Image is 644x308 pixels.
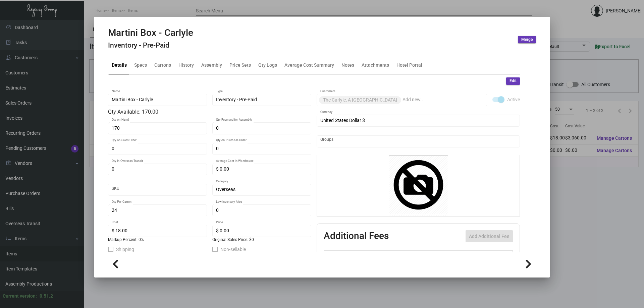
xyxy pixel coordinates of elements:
th: Active [324,251,344,262]
div: Current version: [3,293,37,300]
th: Price type [475,251,505,262]
div: Assembly [201,62,222,69]
th: Price [447,251,475,262]
div: Qty Logs [258,62,277,69]
input: Add new.. [402,97,484,103]
div: Price Sets [229,62,251,69]
mat-chip: The Carlyle, A [GEOGRAPHIC_DATA] [319,96,401,104]
div: Specs [134,62,147,69]
button: Merge [518,36,536,43]
div: Attachments [362,62,389,69]
span: Add Additional Fee [469,234,509,239]
h2: Martini Box - Carlyle [108,27,193,39]
span: Edit [509,78,517,84]
th: Type [344,251,419,262]
div: Hotel Portal [396,62,422,69]
div: Notes [341,62,354,69]
span: Shipping [116,245,134,253]
div: Average Cost Summary [284,62,334,69]
h2: Additional Fees [324,230,389,242]
button: Edit [506,77,520,85]
div: 0.51.2 [40,293,53,300]
span: Merge [521,37,533,43]
th: Cost [419,251,447,262]
div: Qty Available: 170.00 [108,108,311,116]
span: Active [507,96,520,104]
input: Add new.. [320,139,517,144]
div: Cartons [154,62,171,69]
button: Add Additional Fee [466,230,513,242]
div: History [178,62,194,69]
h4: Inventory - Pre-Paid [108,41,193,50]
div: Details [112,62,127,69]
span: Non-sellable [220,245,246,253]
